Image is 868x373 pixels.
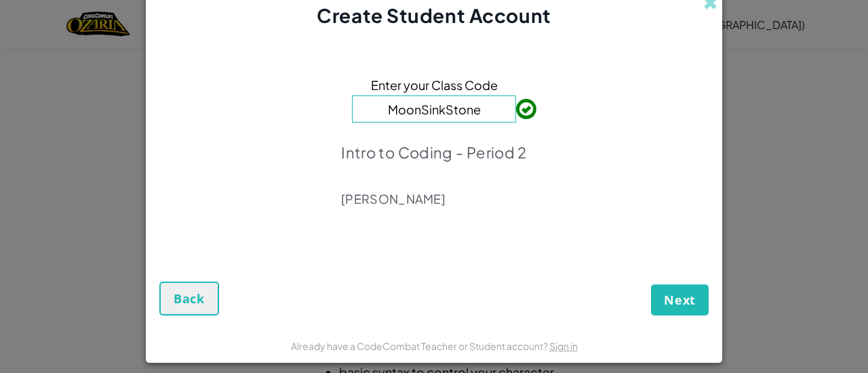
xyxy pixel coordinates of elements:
p: Intro to Coding - Period 2 [341,143,527,162]
p: [PERSON_NAME] [341,191,527,207]
span: Back [174,290,205,307]
span: Create Student Account [317,3,551,27]
a: Sign in [549,340,578,352]
span: Enter your Class Code [371,75,498,95]
button: Next [651,284,709,315]
span: Already have a CodeCombat Teacher or Student account? [291,340,549,352]
span: Next [664,292,696,308]
button: Back [159,282,219,315]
